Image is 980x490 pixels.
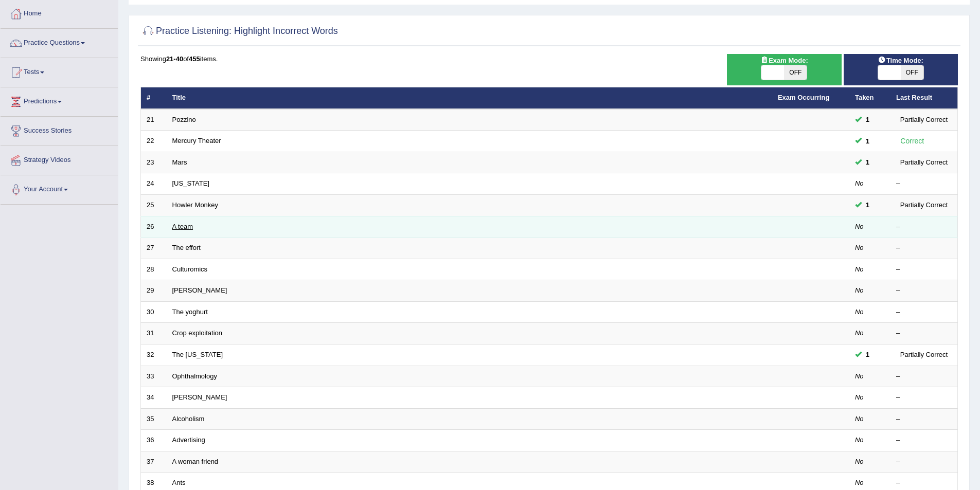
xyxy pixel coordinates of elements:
[855,372,864,380] em: No
[172,415,205,423] a: Alcoholism
[141,152,167,173] td: 23
[172,158,187,166] a: Mars
[141,216,167,238] td: 26
[896,222,952,232] div: –
[172,286,227,294] a: [PERSON_NAME]
[896,329,952,338] div: –
[855,286,864,294] em: No
[1,175,118,201] a: Your Account
[141,301,167,323] td: 30
[172,351,223,358] a: The [US_STATE]
[855,308,864,316] em: No
[172,116,196,123] a: Pozzino
[172,436,205,444] a: Advertising
[896,435,952,445] div: –
[172,137,221,144] a: Mercury Theater
[896,265,952,275] div: –
[896,157,952,168] div: Partially Correct
[172,308,208,316] a: The yoghurt
[141,259,167,280] td: 28
[140,54,958,64] div: Showing of items.
[896,457,952,467] div: –
[855,415,864,423] em: No
[141,323,167,344] td: 31
[862,114,874,125] span: You cannot take this question anymore
[1,117,118,142] a: Success Stories
[849,87,890,109] th: Taken
[166,55,183,63] b: 21-40
[172,223,193,230] a: A team
[855,393,864,401] em: No
[855,244,864,251] em: No
[862,349,874,360] span: You cannot take this question anymore
[890,87,958,109] th: Last Result
[141,87,167,109] th: #
[167,87,772,109] th: Title
[896,179,952,189] div: –
[172,372,217,380] a: Ophthalmology
[896,114,952,125] div: Partially Correct
[855,329,864,337] em: No
[896,135,929,147] div: Correct
[1,29,118,55] a: Practice Questions
[896,243,952,253] div: –
[172,179,209,187] a: [US_STATE]
[855,458,864,465] em: No
[896,414,952,424] div: –
[855,479,864,486] em: No
[862,136,874,147] span: You cannot take this question anymore
[141,173,167,195] td: 24
[172,201,219,209] a: Howler Monkey
[1,87,118,113] a: Predictions
[172,393,227,401] a: [PERSON_NAME]
[756,55,812,66] span: Exam Mode:
[901,65,923,80] span: OFF
[141,408,167,430] td: 35
[172,265,208,273] a: Culturomics
[172,458,219,465] a: A woman friend
[141,344,167,366] td: 32
[896,199,952,210] div: Partially Correct
[855,436,864,444] em: No
[874,55,928,66] span: Time Mode:
[172,329,223,337] a: Crop exploitation
[896,478,952,488] div: –
[896,349,952,360] div: Partially Correct
[862,199,874,210] span: You cannot take this question anymore
[141,131,167,152] td: 22
[141,451,167,473] td: 37
[141,238,167,259] td: 27
[855,223,864,230] em: No
[141,280,167,302] td: 29
[141,430,167,451] td: 36
[855,179,864,187] em: No
[189,55,200,63] b: 455
[1,146,118,172] a: Strategy Videos
[141,109,167,131] td: 21
[1,58,118,84] a: Tests
[140,24,338,39] h2: Practice Listening: Highlight Incorrect Words
[896,307,952,317] div: –
[141,387,167,409] td: 34
[896,372,952,382] div: –
[784,65,807,80] span: OFF
[141,366,167,387] td: 33
[896,393,952,403] div: –
[855,265,864,273] em: No
[172,244,201,251] a: The effort
[727,54,841,85] div: Show exams occurring in exams
[896,286,952,296] div: –
[862,157,874,168] span: You cannot take this question anymore
[141,195,167,216] td: 25
[172,479,186,486] a: Ants
[778,94,829,101] a: Exam Occurring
